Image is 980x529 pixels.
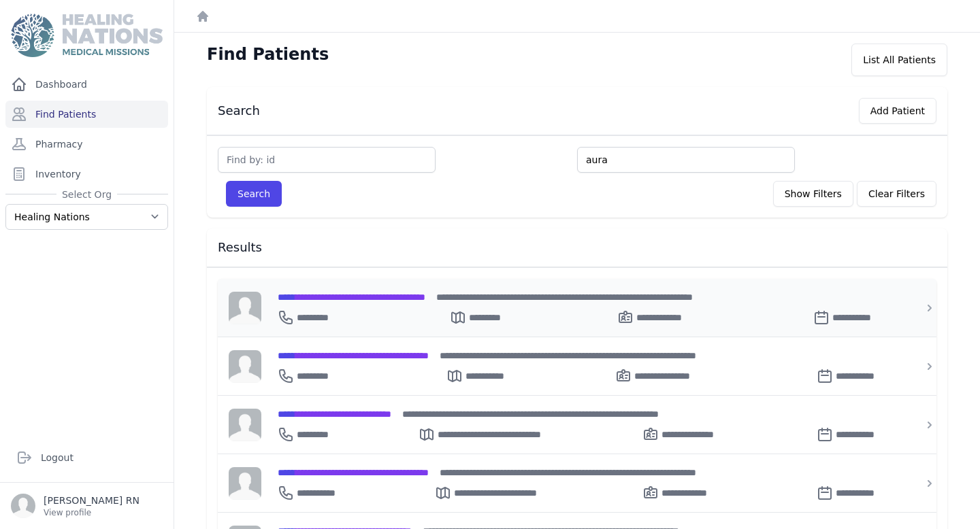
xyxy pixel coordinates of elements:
h1: Find Patients [207,44,329,65]
input: Find by: id [218,147,436,173]
a: Logout [11,444,163,471]
a: Inventory [5,160,168,188]
img: Medical Missions EMR [11,14,162,57]
a: Pharmacy [5,131,168,158]
img: person-242608b1a05df3501eefc295dc1bc67a.jpg [229,350,261,383]
img: person-242608b1a05df3501eefc295dc1bc67a.jpg [229,409,261,441]
div: List All Patients [851,44,947,76]
p: [PERSON_NAME] RN [44,494,140,507]
img: person-242608b1a05df3501eefc295dc1bc67a.jpg [229,292,261,324]
a: Dashboard [5,71,168,98]
button: Show Filters [773,181,853,207]
span: Select Org [56,188,117,201]
a: [PERSON_NAME] RN View profile [11,494,163,518]
button: Add Patient [859,98,936,124]
h3: Results [218,239,936,256]
input: Search by: name, government id or phone [577,147,795,173]
img: person-242608b1a05df3501eefc295dc1bc67a.jpg [229,467,261,500]
h3: Search [218,103,260,119]
a: Find Patients [5,101,168,128]
p: View profile [44,507,140,518]
button: Search [226,181,282,207]
button: Clear Filters [857,181,936,207]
